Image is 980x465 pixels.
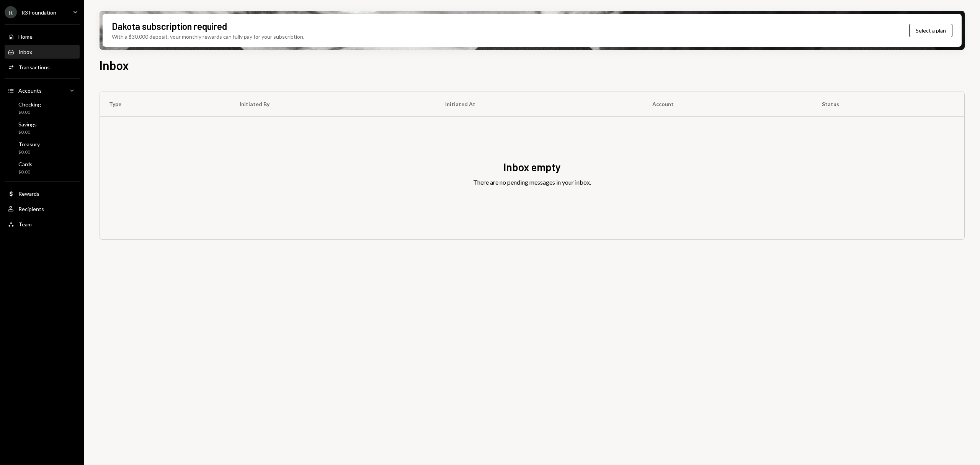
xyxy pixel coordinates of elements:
[5,29,80,43] a: Home
[18,49,32,55] div: Inbox
[503,160,561,175] div: Inbox empty
[18,206,44,212] div: Recipients
[813,92,964,116] th: Status
[5,202,80,216] a: Recipients
[18,129,37,136] div: $0.00
[5,45,80,59] a: Inbox
[100,57,129,73] h1: Inbox
[473,178,591,187] div: There are no pending messages in your inbox.
[112,20,227,33] div: Dakota subscription required
[5,84,80,97] a: Accounts
[5,187,80,200] a: Rewards
[21,9,56,16] div: R3 Foundation
[230,92,436,116] th: Initiated By
[18,121,37,128] div: Savings
[112,33,304,41] div: With a $30,000 deposit, your monthly rewards can fully pay for your subscription.
[436,92,643,116] th: Initiated At
[5,217,80,231] a: Team
[5,6,17,18] div: R
[18,101,41,108] div: Checking
[5,159,80,177] a: Cards$0.00
[18,33,33,40] div: Home
[18,141,40,147] div: Treasury
[5,139,80,157] a: Treasury$0.00
[643,92,813,116] th: Account
[909,24,952,37] button: Select a plan
[18,190,39,197] div: Rewards
[18,149,40,156] div: $0.00
[18,87,42,94] div: Accounts
[18,64,50,70] div: Transactions
[5,60,80,74] a: Transactions
[18,109,41,116] div: $0.00
[18,169,33,175] div: $0.00
[5,99,80,117] a: Checking$0.00
[100,92,230,116] th: Type
[5,119,80,137] a: Savings$0.00
[18,221,32,228] div: Team
[18,161,33,167] div: Cards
